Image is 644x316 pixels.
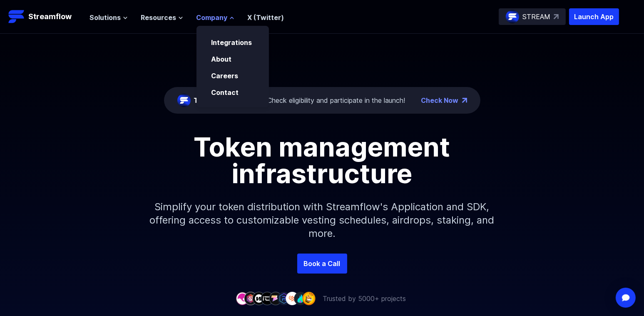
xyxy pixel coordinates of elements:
[522,12,550,22] p: STREAM
[135,134,510,187] h1: Token management infrastructure
[421,95,459,105] a: Check Now
[196,12,234,22] button: Company
[8,8,82,25] a: Streamflow
[269,292,282,305] img: company-5
[177,94,191,107] img: streamflow-logo-circle.png
[252,292,266,305] img: company-3
[141,12,177,22] span: Resources
[499,8,566,25] a: STREAM
[28,11,72,22] p: Streamflow
[462,98,467,103] img: top-right-arrow.png
[194,96,268,105] span: The ticker is STREAM:
[141,12,183,22] button: Resources
[211,38,252,47] a: Integrations
[90,12,128,22] button: Solutions
[277,292,291,305] img: company-6
[302,292,316,305] img: company-9
[506,10,519,23] img: streamflow-logo-circle.png
[8,8,25,25] img: Streamflow Logo
[194,95,405,105] div: Check eligibility and participate in the launch!
[554,14,559,19] img: top-right-arrow.svg
[297,254,347,274] a: Book a Call
[211,88,239,97] a: Contact
[244,292,257,305] img: company-2
[294,292,307,305] img: company-8
[143,187,501,254] p: Simplify your token distribution with Streamflow's Application and SDK, offering access to custom...
[196,12,228,22] span: Company
[323,294,406,304] p: Trusted by 5000+ projects
[616,288,636,308] div: Open Intercom Messenger
[286,292,299,305] img: company-7
[90,12,121,22] span: Solutions
[211,72,239,80] a: Careers
[248,13,284,22] a: X (Twitter)
[211,55,232,63] a: About
[261,292,274,305] img: company-4
[569,8,619,25] button: Launch App
[236,292,249,305] img: company-1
